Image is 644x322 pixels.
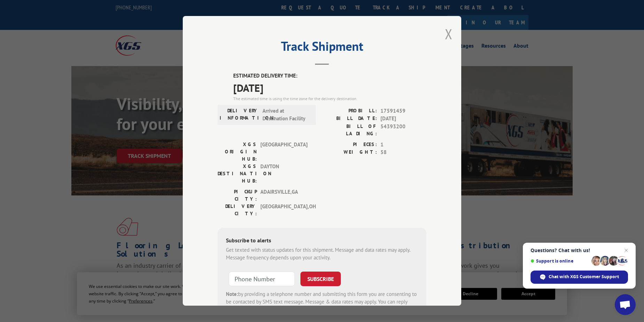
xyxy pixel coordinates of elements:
[226,236,418,246] div: Subscribe to alerts
[322,148,377,156] label: WEIGHT:
[226,290,418,314] div: by providing a telephone number and submitting this form you are consenting to be contacted by SM...
[322,115,377,123] label: BILL DATE:
[322,123,377,137] label: BILL OF LADING:
[220,107,259,123] label: DELIVERY INFORMATION:
[445,25,453,43] button: Close modal
[226,246,418,262] div: Get texted with status updates for this shipment. Message and data rates may apply. Message frequ...
[531,248,628,253] span: Questions? Chat with us!
[233,96,426,102] div: The estimated time is using the time zone for the delivery destination.
[218,141,257,163] label: XGS ORIGIN HUB:
[229,272,295,286] input: Phone Number
[380,123,426,137] span: 54393200
[233,80,426,96] span: [DATE]
[262,107,309,123] span: Arrived at Destination Facility
[226,291,238,297] strong: Note:
[531,258,589,264] span: Support is online
[218,188,257,203] label: PICKUP CITY:
[380,115,426,123] span: [DATE]
[218,203,257,217] label: DELIVERY CITY:
[549,274,619,280] span: Chat with XGS Customer Support
[380,107,426,115] span: 17591459
[260,163,307,185] span: DAYTON
[260,141,307,163] span: [GEOGRAPHIC_DATA]
[300,272,341,286] button: SUBSCRIBE
[615,294,636,315] a: Open chat
[322,107,377,115] label: PROBILL:
[380,141,426,149] span: 1
[260,188,307,203] span: ADAIRSVILLE , GA
[218,41,426,55] h2: Track Shipment
[322,141,377,149] label: PIECES:
[233,72,426,80] label: ESTIMATED DELIVERY TIME:
[531,271,628,284] span: Chat with XGS Customer Support
[380,148,426,156] span: 58
[260,203,307,217] span: [GEOGRAPHIC_DATA] , OH
[218,163,257,185] label: XGS DESTINATION HUB:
